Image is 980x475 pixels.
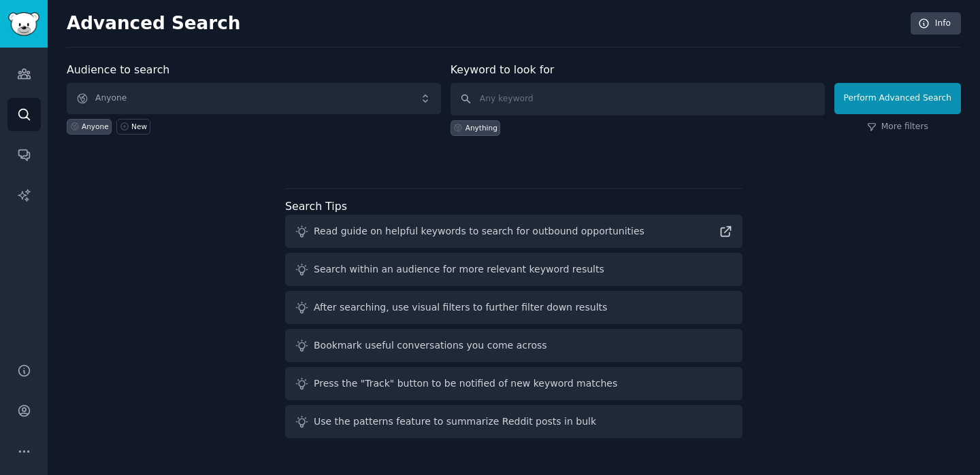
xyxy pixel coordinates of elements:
[314,300,607,315] div: After searching, use visual filters to further filter down results
[867,121,928,133] a: More filters
[314,262,604,277] div: Search within an audience for more relevant keyword results
[67,13,903,35] h2: Advanced Search
[314,224,644,239] div: Read guide on helpful keywords to search for outbound opportunities
[465,123,497,133] div: Anything
[67,83,441,114] button: Anyone
[451,83,825,116] input: Any keyword
[451,63,555,76] label: Keyword to look for
[131,122,147,131] div: New
[314,376,617,391] div: Press the "Track" button to be notified of new keyword matches
[82,122,109,131] div: Anyone
[911,12,961,35] a: Info
[285,200,347,213] label: Search Tips
[314,338,547,353] div: Bookmark useful conversations you come across
[116,119,150,135] a: New
[834,83,961,114] button: Perform Advanced Search
[8,12,39,36] img: GummySearch logo
[67,63,169,76] label: Audience to search
[314,415,596,429] div: Use the patterns feature to summarize Reddit posts in bulk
